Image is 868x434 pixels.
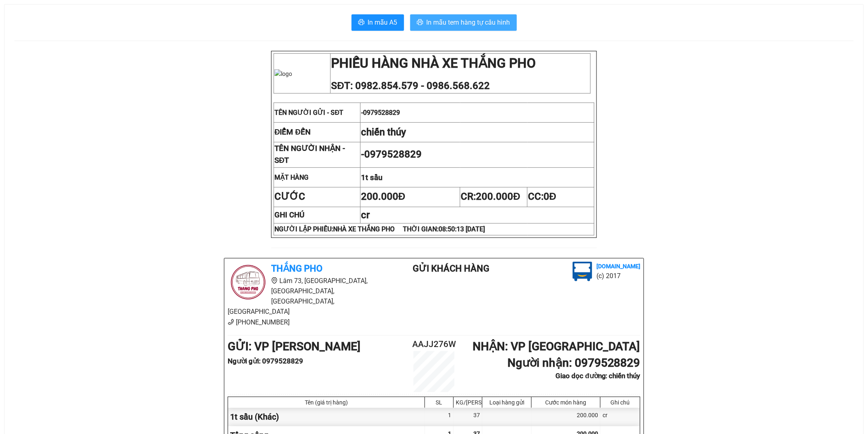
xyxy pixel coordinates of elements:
span: NHÀ XE THẮNG PHO THỜI GIAN: [333,225,485,233]
button: printerIn mẫu A5 [352,14,404,31]
strong: MẶT HÀNG [274,174,308,181]
span: printer [358,19,365,27]
strong: CƯỚC [274,191,305,202]
strong: TÊN NGƯỜI NHẬN - SĐT [274,144,345,165]
div: Tên (giá trị hàng) [230,399,423,406]
span: SĐT: 0982.854.579 - 0986.568.622 [331,80,490,91]
button: printerIn mẫu tem hàng tự cấu hình [410,14,517,31]
b: GỬI : VP [PERSON_NAME] [228,340,361,353]
strong: NGƯỜI LẬP PHIẾU: [274,225,485,233]
span: In mẫu A5 [368,17,397,27]
span: 200.000Đ [361,191,405,202]
li: (c) 2017 [596,271,640,281]
div: Cước món hàng [534,399,598,406]
span: chiến thúy [361,126,406,138]
span: 08:50:13 [DATE] [439,225,485,233]
span: 1t sầu [361,173,382,182]
img: logo [274,69,292,78]
b: Người nhận : 0979528829 [507,356,640,370]
strong: PHIẾU HÀNG NHÀ XE THẮNG PHO [331,55,536,71]
span: CC: [528,191,556,202]
b: Người gửi : 0979528829 [228,357,303,365]
span: CR: [461,191,520,202]
div: cr [601,408,640,426]
span: phone [228,319,234,325]
div: Loại hàng gửi [484,399,529,406]
img: logo.jpg [573,262,592,281]
span: TÊN NGƯỜI GỬI - SĐT [274,109,344,116]
div: 200.000 [532,408,601,426]
div: 1t sầu (Khác) [228,408,425,426]
span: environment [271,277,278,284]
li: Lâm 73, [GEOGRAPHIC_DATA], [GEOGRAPHIC_DATA], [GEOGRAPHIC_DATA], [GEOGRAPHIC_DATA] [228,276,380,317]
b: Thắng Pho [271,263,322,274]
strong: GHI CHÚ [274,210,304,219]
span: 0979528829 [364,148,422,160]
span: printer [417,19,423,27]
div: Ghi chú [603,399,638,406]
li: [PHONE_NUMBER] [228,317,380,327]
b: Gửi khách hàng [413,263,490,274]
span: 200.000Đ [476,191,520,202]
b: NHẬN : VP [GEOGRAPHIC_DATA] [473,340,640,353]
span: 0979528829 [363,109,400,116]
div: 37 [454,408,482,426]
strong: ĐIỂM ĐẾN [274,128,311,137]
span: - [361,109,400,116]
b: [DOMAIN_NAME] [596,263,640,270]
span: cr [361,209,370,221]
span: In mẫu tem hàng tự cấu hình [427,17,510,27]
h2: AAJJ276W [400,338,468,351]
div: KG/[PERSON_NAME] [456,399,480,406]
span: 0Đ [544,191,556,202]
img: logo.jpg [228,262,269,303]
div: 1 [425,408,454,426]
b: Giao dọc đường: chiến thúy [556,372,640,380]
div: SL [427,399,451,406]
span: - [361,148,422,160]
